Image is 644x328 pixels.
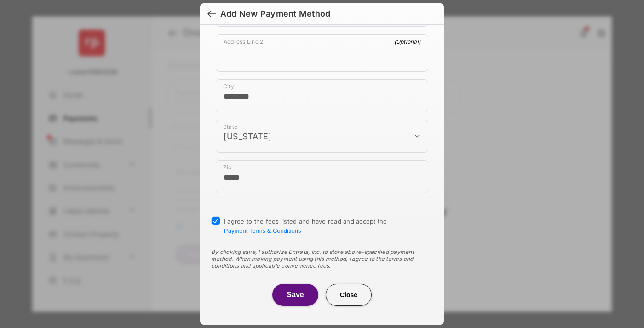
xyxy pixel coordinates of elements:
div: Add New Payment Method [220,9,330,19]
span: I agree to the fees listed and have read and accept the [224,218,387,234]
div: payment_method_screening[postal_addresses][addressLine2] [216,34,428,72]
button: I agree to the fees listed and have read and accept the [224,227,301,234]
button: Save [272,284,318,306]
div: payment_method_screening[postal_addresses][administrativeArea] [216,120,428,153]
button: Close [326,284,372,306]
div: payment_method_screening[postal_addresses][postalCode] [216,160,428,193]
div: By clicking save, I authorize Entrata, Inc. to store above-specified payment method. When making ... [211,248,433,269]
div: payment_method_screening[postal_addresses][locality] [216,79,428,112]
